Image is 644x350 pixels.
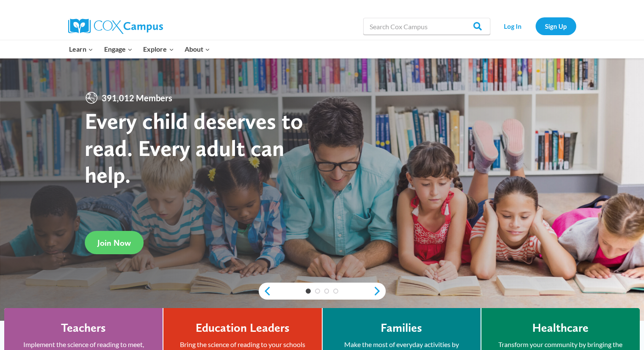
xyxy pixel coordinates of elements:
span: Learn [69,44,93,55]
a: Log In [495,17,531,35]
a: Join Now [85,231,144,254]
input: Search Cox Campus [363,18,490,35]
span: Engage [104,44,133,55]
span: About [185,44,210,55]
span: Explore [143,44,174,55]
a: 2 [315,289,320,294]
a: next [373,286,386,296]
a: previous [259,286,271,296]
img: Cox Campus [68,19,163,34]
a: 3 [324,289,329,294]
a: 1 [306,289,311,294]
nav: Secondary Navigation [495,17,576,35]
h4: Teachers [61,321,106,335]
div: content slider buttons [259,283,386,300]
h4: Families [381,321,422,335]
strong: Every child deserves to read. Every adult can help. [85,107,303,188]
a: Sign Up [536,17,576,35]
h4: Education Leaders [196,321,290,335]
nav: Primary Navigation [64,40,216,58]
span: Join Now [97,238,131,248]
h4: Healthcare [532,321,589,335]
a: 4 [333,289,338,294]
span: 391,012 Members [98,91,176,105]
